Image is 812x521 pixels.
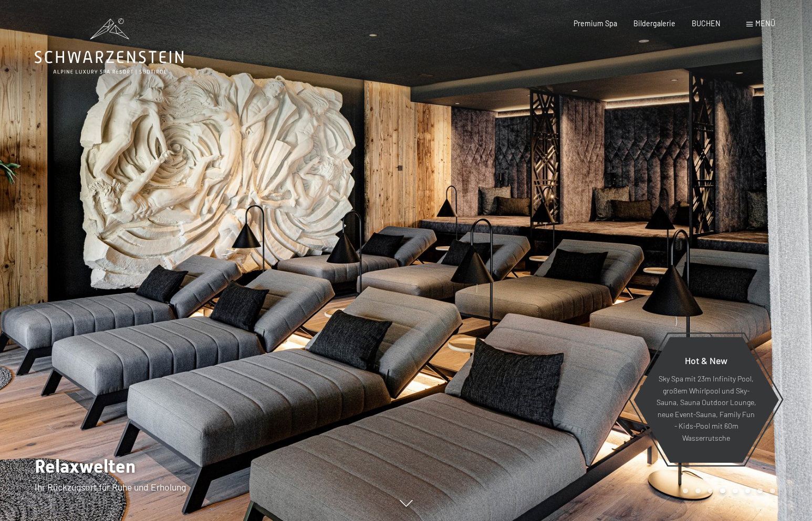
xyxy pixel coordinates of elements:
[633,19,675,28] a: Bildergalerie
[574,19,617,28] a: Premium Spa
[770,488,775,494] div: Carousel Page 8
[683,488,688,494] div: Carousel Page 1
[720,488,725,494] div: Carousel Page 4 (Current Slide)
[755,19,775,28] span: Menü
[685,355,727,366] span: Hot & New
[692,19,721,28] a: BUCHEN
[733,488,738,494] div: Carousel Page 5
[633,336,779,463] a: Hot & New Sky Spa mit 23m Infinity Pool, großem Whirlpool und Sky-Sauna, Sauna Outdoor Lounge, ne...
[656,374,756,444] p: Sky Spa mit 23m Infinity Pool, großem Whirlpool und Sky-Sauna, Sauna Outdoor Lounge, neue Event-S...
[708,488,713,494] div: Carousel Page 3
[695,488,701,494] div: Carousel Page 2
[757,488,763,494] div: Carousel Page 7
[745,488,751,494] div: Carousel Page 6
[679,488,775,494] div: Carousel Pagination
